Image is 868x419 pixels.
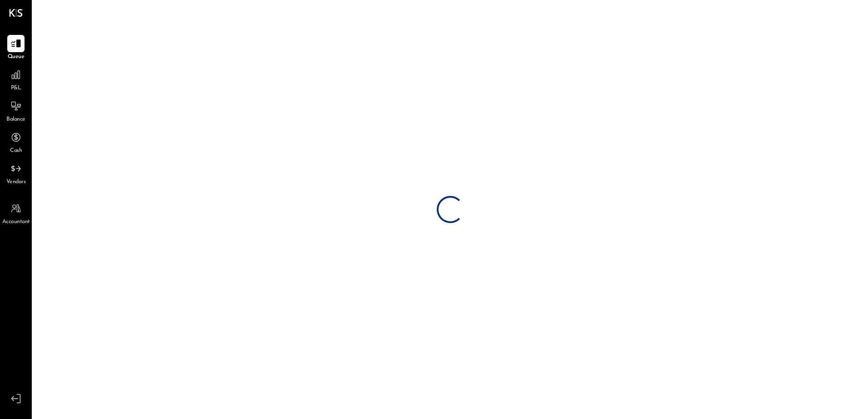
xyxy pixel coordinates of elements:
span: Queue [8,53,25,61]
span: Vendors [6,178,26,186]
a: Vendors [0,160,31,186]
span: Balance [6,116,25,124]
span: P&L [11,84,21,93]
span: Cash [10,147,22,155]
a: Accountant [0,200,31,226]
a: Queue [0,35,31,61]
span: Accountant [2,218,30,226]
a: Cash [0,129,31,155]
a: P&L [0,66,31,93]
a: Balance [0,97,31,124]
